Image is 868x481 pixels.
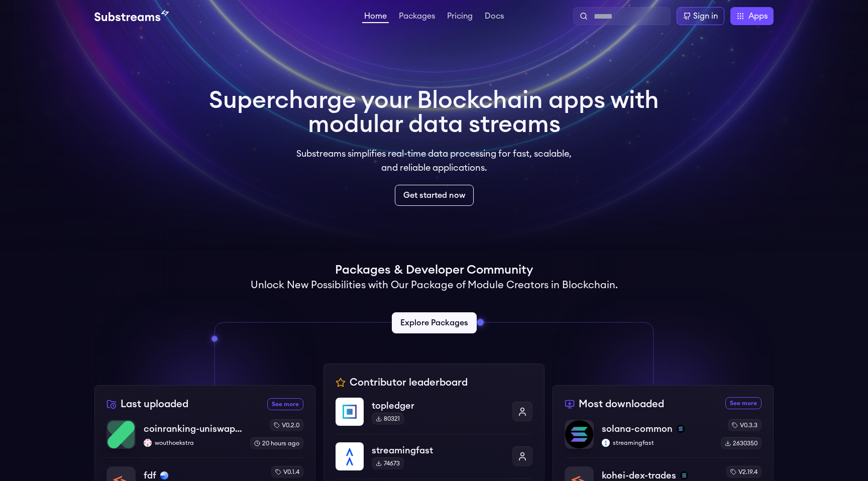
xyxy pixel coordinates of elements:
[726,466,762,478] div: v2.19.4
[144,439,152,447] img: wouthoekstra
[602,422,673,436] p: solana-common
[270,419,303,431] div: v0.2.0
[728,419,762,431] div: v0.3.3
[725,397,762,409] a: See more most downloaded packages
[336,442,364,470] img: streamingfast
[267,398,303,410] a: See more recently uploaded packages
[372,443,504,457] p: streamingfast
[271,466,303,478] div: v0.1.4
[445,12,475,22] a: Pricing
[372,399,504,413] p: topledger
[250,437,303,449] div: 20 hours ago
[335,262,533,278] h1: Packages & Developer Community
[144,439,242,447] p: wouthoekstra
[693,10,718,22] div: Sign in
[336,398,364,426] img: topledger
[677,425,685,433] img: solana
[336,398,532,434] a: topledgertopledger80321
[106,419,303,457] a: coinranking-uniswap-v3-forkscoinranking-uniswap-v3-forkswouthoekstrawouthoekstrav0.2.020 hours ago
[392,312,477,333] a: Explore Packages
[336,434,532,478] a: streamingfaststreamingfast74673
[160,471,168,479] img: base
[107,420,135,448] img: coinranking-uniswap-v3-forks
[94,10,169,22] img: Substream's logo
[251,278,618,292] h2: Unlock New Possibilities with Our Package of Module Creators in Blockchain.
[602,439,610,447] img: streamingfast
[483,12,506,22] a: Docs
[395,185,474,206] a: Get started now
[602,439,713,447] p: streamingfast
[144,422,242,436] p: coinranking-uniswap-v3-forks
[677,7,724,25] a: Sign in
[397,12,437,22] a: Packages
[565,419,762,457] a: solana-commonsolana-commonsolanastreamingfaststreamingfastv0.3.32630350
[372,413,404,425] div: 80321
[209,88,659,137] h1: Supercharge your Blockchain apps with modular data streams
[565,420,593,448] img: solana-common
[362,12,389,23] a: Home
[680,471,688,479] img: solana
[748,10,768,22] span: Apps
[721,437,762,449] div: 2630350
[289,147,579,175] p: Substreams simplifies real-time data processing for fast, scalable, and reliable applications.
[372,457,404,469] div: 74673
